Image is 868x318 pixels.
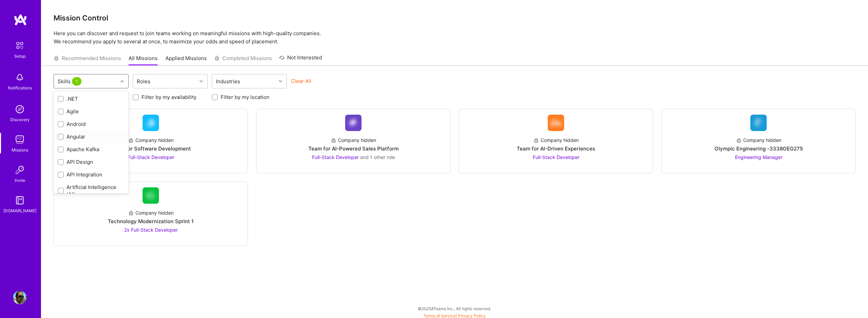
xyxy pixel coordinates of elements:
div: Missions [12,146,28,154]
a: All Missions [129,55,158,66]
i: icon Chevron [200,79,203,83]
span: Engineering Manager [735,154,782,160]
div: Android [58,120,124,128]
div: Discovery [10,116,30,123]
p: Here you can discover and request to join teams working on meaningful missions with high-quality ... [54,29,856,46]
img: Company Logo [143,115,159,131]
div: Company hidden [128,209,174,216]
a: Company LogoCompany hiddenTeam for AI-Driven ExperiencesFull-Stack Developer [465,115,647,168]
div: Angular [58,133,124,140]
span: Full-Stack Developer [533,154,579,160]
div: Team for AI-Powered Sales Platform [308,145,399,152]
a: User Avatar [11,291,28,304]
img: Company Logo [143,187,159,204]
div: Company hidden [128,136,174,144]
div: API Integration [58,171,124,178]
span: Full-Stack Developer [312,154,359,160]
i: icon Chevron [120,79,124,83]
a: Not Interested [279,54,322,66]
div: Olympic Engineering -3338OEG275 [715,145,803,152]
label: Filter by my location [221,93,269,101]
span: and 1 other role [360,154,395,160]
div: © 2025 ATeams Inc., All rights reserved. [41,300,868,317]
div: .NET [58,95,124,102]
div: Artificial Intelligence (AI) [58,184,124,198]
img: bell [13,71,27,84]
span: 2x Full-Stack Developer [124,227,178,233]
div: API Design [58,158,124,165]
div: [DOMAIN_NAME] [3,207,36,214]
img: User Avatar [13,291,27,304]
div: Technology Modernization Sprint 1 [108,218,194,225]
img: Company Logo [548,115,564,131]
img: logo [14,14,27,26]
a: Company LogoCompany hiddenOlympic Engineering -3338OEG275Engineering Manager [667,115,850,168]
div: Invite [15,177,25,184]
i: icon Chevron [279,79,282,83]
div: Agile [58,108,124,115]
h3: Mission Control [54,14,856,22]
div: Industries [214,76,242,86]
div: Company hidden [533,136,579,144]
button: Clear All [291,77,311,85]
div: Skills [56,76,85,86]
a: Company LogoCompany hiddenTeam for AI-Powered Sales PlatformFull-Stack Developer and 1 other role [262,115,445,168]
label: Filter by my availability [142,93,196,101]
img: discovery [13,102,27,116]
div: Company hidden [736,136,781,144]
div: Roles [135,76,152,86]
span: Full-Stack Developer [128,154,174,160]
div: Team for AI-Driven Experiences [517,145,595,152]
div: Team for Software Development [111,145,191,152]
a: Company LogoCompany hiddenTechnology Modernization Sprint 12x Full-Stack Developer [59,187,242,240]
img: teamwork [13,133,27,146]
div: Notifications [8,84,32,91]
a: Applied Missions [165,55,207,66]
img: Company Logo [750,115,767,131]
img: Invite [13,163,27,177]
img: guide book [13,193,27,207]
div: Company hidden [331,136,376,144]
a: Company LogoCompany hiddenTeam for Software DevelopmentFull-Stack Developer [59,115,242,168]
span: 1 [72,77,82,86]
img: Company Logo [345,115,362,131]
div: Apache Kafka [58,146,124,153]
div: Setup [14,53,26,60]
img: setup [13,38,27,53]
